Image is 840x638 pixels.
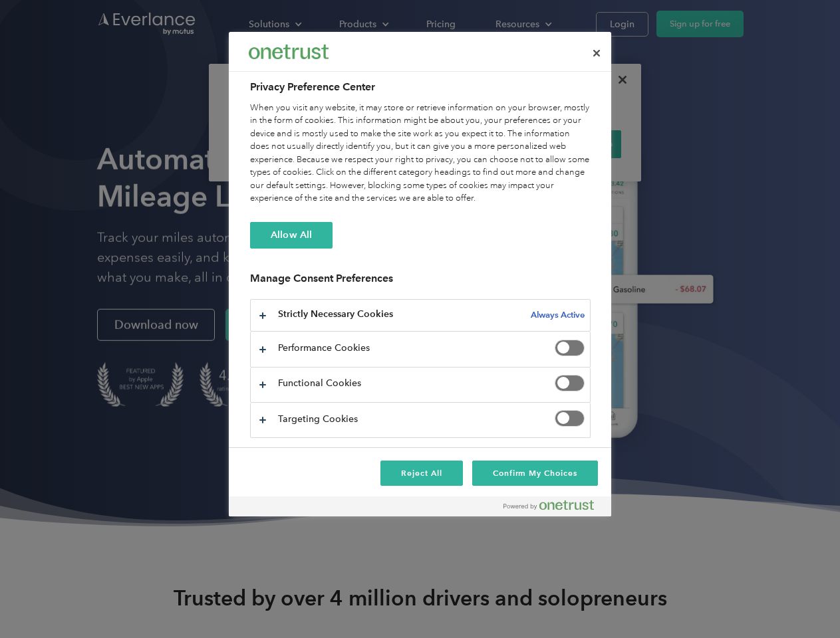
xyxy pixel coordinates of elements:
[472,461,598,486] button: Confirm My Choices
[249,45,329,58] img: Everlance
[582,39,611,68] button: Close
[250,79,591,95] h2: Privacy Preference Center
[503,500,605,516] a: Powered by OneTrust Opens in a new Tab
[380,461,463,486] button: Reject All
[250,272,591,292] h3: Manage Consent Preferences
[249,39,329,65] div: Everlance
[229,32,611,516] div: Privacy Preference Center
[503,500,594,510] img: Powered by OneTrust Opens in a new Tab
[229,32,611,516] div: Preference center
[250,222,333,249] button: Allow All
[250,102,591,205] div: When you visit any website, it may store or retrieve information on your browser, mostly in the f...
